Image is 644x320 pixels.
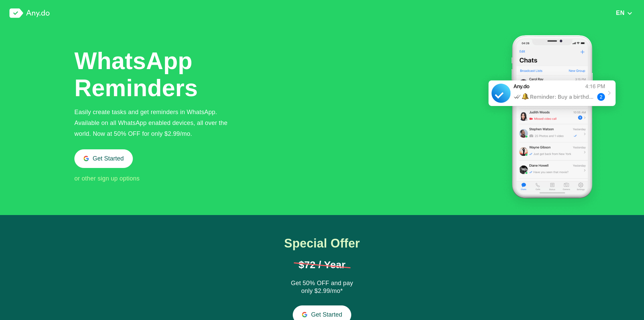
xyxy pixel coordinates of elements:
div: Easily create tasks and get reminders in WhatsApp. Available on all WhatsApp enabled devices, all... [74,107,239,139]
div: Get 50% OFF and pay only $2.99/mo* [288,279,356,296]
h1: Special Offer [269,237,375,250]
img: logo [9,8,50,18]
h1: $72 / Year [294,260,351,270]
span: EN [616,9,625,16]
button: Get Started [74,149,133,168]
span: or other sign up options [74,175,140,182]
h1: WhatsApp Reminders [74,47,199,102]
button: EN [614,9,635,17]
img: WhatsApp Tasks & Reminders [479,26,625,215]
img: down [627,11,633,16]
